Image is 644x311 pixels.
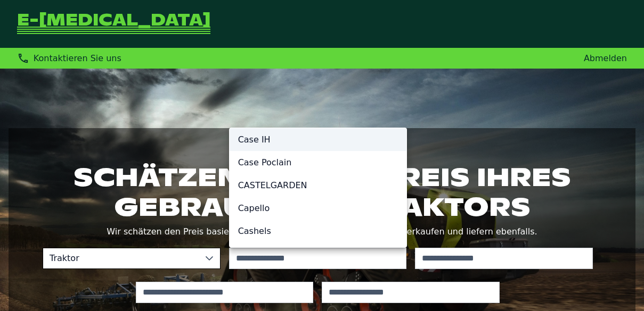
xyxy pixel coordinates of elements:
div: Kontaktieren Sie uns [17,52,121,64]
p: Wir schätzen den Preis basierend auf umfangreichen Preisdaten. Wir verkaufen und liefern ebenfalls. [43,224,601,239]
li: Cashels [230,220,406,242]
li: Case Poclain [230,151,406,174]
li: Capello [230,197,406,220]
h1: Schätzen Sie den Preis Ihres gebrauchten Traktors [43,162,601,222]
li: Case IH [230,128,406,151]
a: Abmelden [584,53,627,63]
span: Traktor [43,248,199,268]
li: Caterpillar [230,242,406,265]
span: Kontaktieren Sie uns [34,53,121,63]
li: CASTELGARDEN [230,174,406,197]
a: Zurück zur Startseite [17,13,210,35]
